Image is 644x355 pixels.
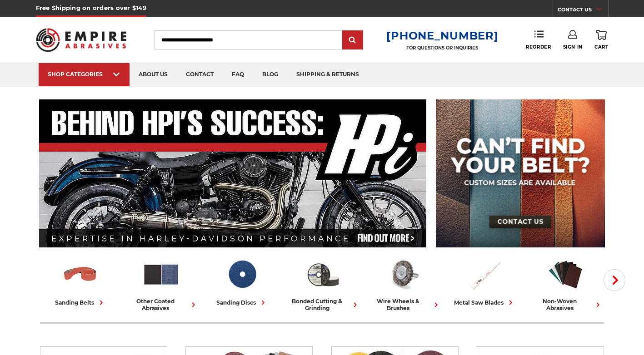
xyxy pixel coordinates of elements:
img: Non-woven Abrasives [547,256,584,293]
div: SHOP CATEGORIES [48,71,120,78]
a: faq [223,63,253,86]
a: CONTACT US [558,5,608,17]
img: Metal Saw Blades [466,256,504,293]
span: Cart [594,44,608,50]
a: contact [177,63,223,86]
span: Reorder [526,44,551,50]
a: blog [253,63,287,86]
a: bonded cutting & grinding [286,256,360,311]
span: Sign In [563,44,583,50]
a: wire wheels & brushes [367,256,441,311]
button: Next [604,269,625,291]
a: about us [130,63,177,86]
div: sanding belts [55,298,106,307]
div: other coated abrasives [125,298,198,311]
img: Other Coated Abrasives [142,256,180,293]
input: Submit [344,31,362,49]
div: metal saw blades [454,298,515,307]
a: metal saw blades [448,256,522,307]
a: Reorder [526,30,551,49]
a: [PHONE_NUMBER] [386,29,498,42]
a: Cart [594,30,608,50]
div: non-woven abrasives [529,298,603,311]
a: sanding belts [44,256,117,307]
img: promo banner for custom belts. [436,99,605,247]
a: shipping & returns [287,63,368,86]
img: Wire Wheels & Brushes [385,256,423,293]
a: other coated abrasives [125,256,198,311]
div: bonded cutting & grinding [286,298,360,311]
img: Sanding Discs [223,256,261,293]
a: non-woven abrasives [529,256,603,311]
img: Banner for an interview featuring Horsepower Inc who makes Harley performance upgrades featured o... [39,99,427,247]
div: sanding discs [216,298,268,307]
img: Sanding Belts [61,256,99,293]
div: wire wheels & brushes [367,298,441,311]
img: Bonded Cutting & Grinding [304,256,342,293]
img: Empire Abrasives [36,22,127,58]
p: FOR QUESTIONS OR INQUIRIES [386,45,498,51]
a: sanding discs [205,256,279,307]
